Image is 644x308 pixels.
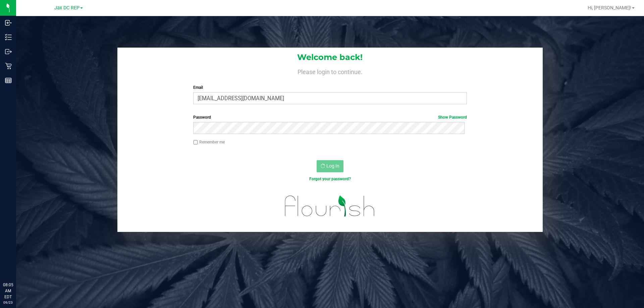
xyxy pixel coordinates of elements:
[3,282,13,300] p: 08:05 AM EDT
[5,48,12,55] inline-svg: Outbound
[5,19,12,26] inline-svg: Inbound
[317,160,343,172] button: Log In
[277,189,383,223] img: flourish_logo.svg
[5,34,12,41] inline-svg: Inventory
[117,67,543,75] h4: Please login to continue.
[117,53,543,62] h1: Welcome back!
[193,139,225,145] label: Remember me
[326,163,339,169] span: Log In
[54,5,79,11] span: Jax DC REP
[588,5,631,10] span: Hi, [PERSON_NAME]!
[3,300,13,305] p: 09/23
[438,115,467,120] a: Show Password
[5,63,12,69] inline-svg: Retail
[193,115,211,120] span: Password
[309,177,351,181] a: Forgot your password?
[5,77,12,84] inline-svg: Reports
[193,84,467,90] label: Email
[193,140,198,145] input: Remember me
